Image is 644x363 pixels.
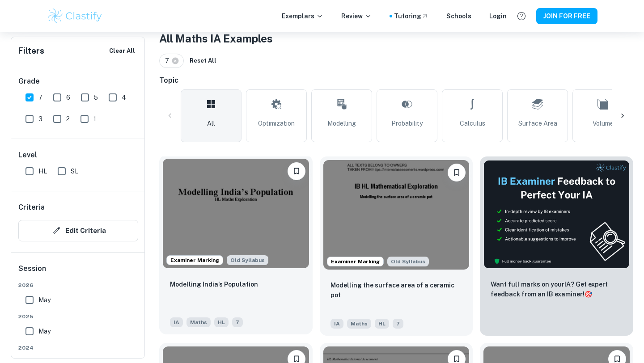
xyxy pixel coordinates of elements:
[94,93,98,102] span: 5
[593,118,614,128] span: Volume
[448,164,466,181] button: Please log in to bookmark exemplars
[165,56,173,66] span: 7
[167,256,223,264] span: Examiner Marking
[18,344,138,352] span: 2024
[491,279,623,299] p: Want full marks on your IA ? Get expert feedback from an IB examiner!
[375,319,389,329] span: HL
[18,202,45,213] h6: Criteria
[207,118,215,128] span: All
[387,257,429,266] div: Although this IA is written for the old math syllabus (last exam in November 2020), the current I...
[38,166,47,176] span: HL
[66,114,70,124] span: 2
[391,118,423,128] span: Probability
[186,317,211,327] span: Maths
[18,150,138,160] h6: Level
[38,295,51,305] span: May
[18,263,138,281] h6: Session
[282,11,323,21] p: Exemplars
[489,11,507,21] a: Login
[327,257,383,266] span: Examiner Marking
[347,319,371,329] span: Maths
[38,93,42,102] span: 7
[514,8,529,24] button: Help and Feedback
[330,319,343,329] span: IA
[38,114,42,124] span: 3
[159,54,184,68] div: 7
[38,326,51,336] span: May
[159,156,313,336] a: Examiner MarkingAlthough this IA is written for the old math syllabus (last exam in November 2020...
[227,255,268,265] div: Although this IA is written for the old math syllabus (last exam in November 2020), the current I...
[159,75,633,86] h6: Topic
[232,317,243,327] span: 7
[18,281,138,289] span: 2026
[320,156,473,336] a: Examiner MarkingAlthough this IA is written for the old math syllabus (last exam in November 2020...
[393,319,403,329] span: 7
[460,118,485,128] span: Calculus
[480,156,633,336] a: ThumbnailWant full marks on yourIA? Get expert feedback from an IB examiner!
[122,93,126,102] span: 4
[323,160,470,270] img: Maths IA example thumbnail: Modelling the surface area of a ceramic
[288,162,305,180] button: Please log in to bookmark exemplars
[585,291,592,298] span: 🎯
[387,257,429,266] span: Old Syllabus
[536,8,597,24] button: JOIN FOR FREE
[18,76,138,87] h6: Grade
[227,255,268,265] span: Old Syllabus
[187,54,219,68] button: Reset All
[66,93,70,102] span: 6
[93,114,96,124] span: 1
[18,45,44,57] h6: Filters
[170,279,258,289] p: Modelling India’s Population
[18,312,138,321] span: 2025
[214,317,229,327] span: HL
[483,160,630,269] img: Thumbnail
[330,280,462,300] p: Modelling the surface area of a ceramic pot
[159,30,633,46] h1: All Maths IA Examples
[170,317,183,327] span: IA
[327,118,356,128] span: Modelling
[258,118,295,128] span: Optimization
[394,11,428,21] a: Tutoring
[47,7,103,25] img: Clastify logo
[107,44,137,58] button: Clear All
[163,159,309,268] img: Maths IA example thumbnail: Modelling India’s Population
[518,118,557,128] span: Surface Area
[18,220,138,241] button: Edit Criteria
[71,166,78,176] span: SL
[341,11,372,21] p: Review
[446,11,471,21] a: Schools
